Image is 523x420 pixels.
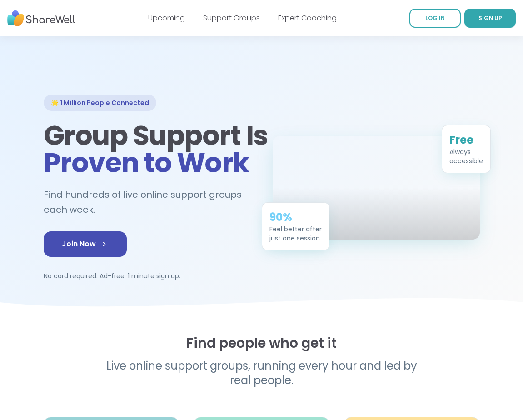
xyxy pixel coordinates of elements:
[7,6,75,31] img: ShareWell Nav Logo
[409,9,461,28] a: LOG IN
[449,147,483,165] div: Always accessible
[464,9,516,28] a: SIGN UP
[44,335,480,351] h2: Find people who get it
[44,144,249,182] span: Proven to Work
[44,122,251,176] h1: Group Support Is
[44,95,156,111] div: 🌟 1 Million People Connected
[44,271,251,280] p: No card required. Ad-free. 1 minute sign up.
[425,14,445,22] span: LOG IN
[478,14,502,22] span: SIGN UP
[87,359,436,388] p: Live online support groups, running every hour and led by real people.
[278,13,337,23] a: Expert Coaching
[269,210,322,224] div: 90%
[449,132,483,147] div: Free
[44,187,251,217] h2: Find hundreds of live online support groups each week.
[148,13,185,23] a: Upcoming
[62,239,109,250] span: Join Now
[44,231,127,257] a: Join Now
[203,13,260,23] a: Support Groups
[269,224,322,242] div: Feel better after just one session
